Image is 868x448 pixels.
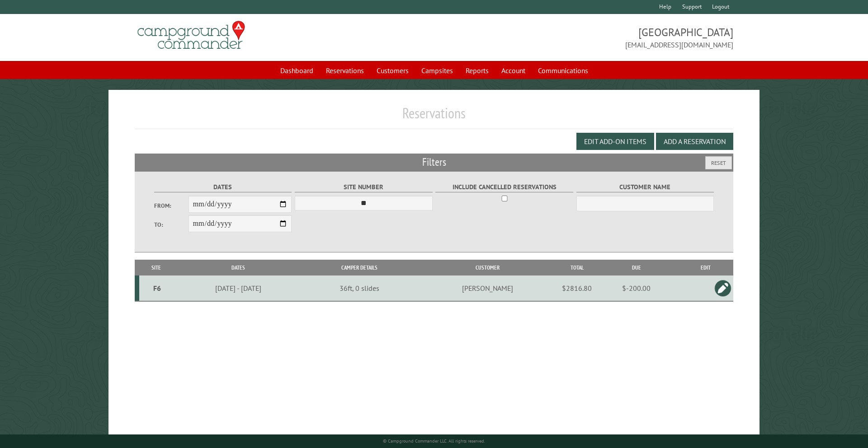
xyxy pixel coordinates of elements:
[576,133,654,150] button: Edit Add-on Items
[135,104,734,129] h1: Reservations
[416,260,559,275] th: Customer
[135,18,248,53] img: Campground Commander
[135,154,734,171] h2: Filters
[435,182,573,192] label: Include Cancelled Reservations
[275,62,319,79] a: Dashboard
[678,260,734,275] th: Edit
[303,275,416,301] td: 36ft, 0 slides
[154,182,292,192] label: Dates
[143,284,172,293] div: F6
[139,260,174,275] th: Site
[175,284,302,293] div: [DATE] - [DATE]
[533,62,594,79] a: Communications
[154,201,189,210] label: From:
[656,133,733,150] button: Add a Reservation
[371,62,414,79] a: Customers
[595,275,678,301] td: $-200.00
[595,260,678,275] th: Due
[576,182,714,192] label: Customer Name
[321,62,369,79] a: Reservations
[705,156,732,169] button: Reset
[496,62,531,79] a: Account
[416,275,559,301] td: [PERSON_NAME]
[559,275,595,301] td: $2816.80
[295,182,433,192] label: Site Number
[460,62,494,79] a: Reports
[416,62,458,79] a: Campsites
[559,260,595,275] th: Total
[303,260,416,275] th: Camper Details
[434,25,733,50] span: [GEOGRAPHIC_DATA] [EMAIL_ADDRESS][DOMAIN_NAME]
[383,438,485,444] small: © Campground Commander LLC. All rights reserved.
[173,260,303,275] th: Dates
[154,220,189,229] label: To:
